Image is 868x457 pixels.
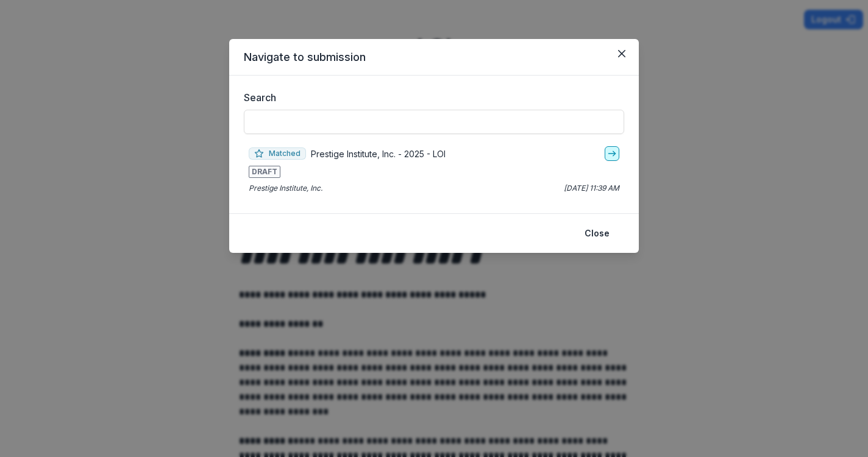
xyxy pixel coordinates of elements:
span: DRAFT [249,166,280,178]
button: Close [612,44,631,63]
span: Matched [249,147,306,160]
button: Close [577,224,617,243]
label: Search [244,90,617,105]
p: Prestige Institute, Inc. - 2025 - LOI [311,147,446,160]
p: Prestige Institute, Inc. [249,183,322,194]
a: go-to [605,146,619,161]
p: [DATE] 11:39 AM [564,183,619,194]
header: Navigate to submission [229,39,639,76]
